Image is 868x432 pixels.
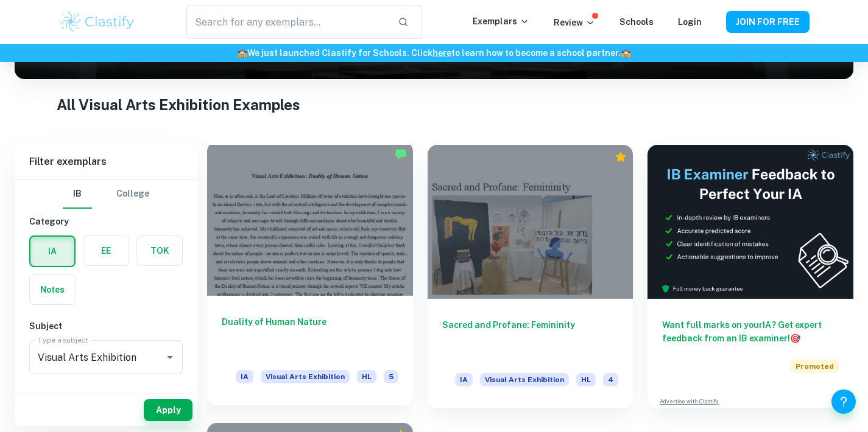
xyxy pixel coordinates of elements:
[144,399,192,421] button: Apply
[384,370,398,383] span: 5
[455,373,473,386] span: IA
[186,5,387,39] input: Search for any exemplars...
[831,389,856,414] button: Help and Feedback
[621,48,631,58] span: 🏫
[15,145,197,179] h6: Filter exemplars
[647,145,853,408] a: Want full marks on yourIA? Get expert feedback from an IB examiner!PromotedAdvertise with Clastify
[29,319,183,333] h6: Subject
[432,48,451,58] a: here
[554,16,595,29] p: Review
[576,373,596,386] span: HL
[357,370,376,383] span: HL
[63,179,92,209] button: IB
[678,17,702,27] a: Login
[442,318,619,358] h6: Sacred and Profane: Femininity
[29,215,183,228] h6: Category
[237,48,247,58] span: 🏫
[480,373,569,386] span: Visual Arts Exhibition
[473,15,529,28] p: Exemplars
[726,11,810,33] button: JOIN FOR FREE
[395,148,407,160] img: Marked
[30,237,74,266] button: IA
[660,397,719,406] a: Advertise with Clastify
[116,179,149,209] button: College
[647,145,853,299] img: Thumbnail
[603,373,618,386] span: 4
[615,151,627,163] div: Premium
[2,46,866,60] h6: We just launched Clastify for Schools. Click to learn how to become a school partner.
[790,333,800,343] span: 🎯
[30,275,75,304] button: Notes
[137,236,182,265] button: TOK
[222,315,398,355] h6: Duality of Human Nature
[236,370,253,383] span: IA
[59,10,136,34] img: Clastify logo
[619,17,654,27] a: Schools
[57,94,811,116] h1: All Visual Arts Exhibition Examples
[261,370,350,383] span: Visual Arts Exhibition
[428,145,633,408] a: Sacred and Profane: FemininityIAVisual Arts ExhibitionHL4
[161,349,178,366] button: Open
[63,179,149,209] div: Filter type choice
[791,360,839,373] span: Promoted
[662,318,839,345] h6: Want full marks on your IA ? Get expert feedback from an IB examiner!
[207,145,413,408] a: Duality of Human NatureIAVisual Arts ExhibitionHL5
[83,236,129,265] button: EE
[38,335,88,345] label: Type a subject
